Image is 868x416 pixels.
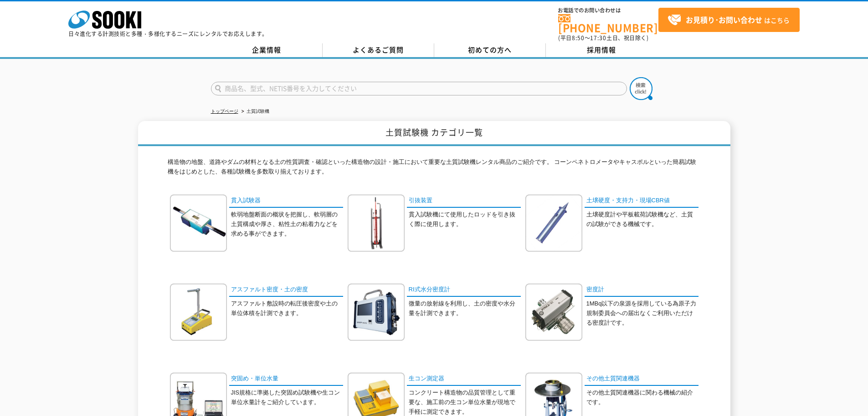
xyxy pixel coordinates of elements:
[323,43,434,57] a: よくあるご質問
[229,373,343,386] a: 突固め・単位水量
[585,373,699,386] a: その他土質関連機器
[668,13,790,27] span: はこちら
[407,195,521,208] a: 引抜装置
[546,43,657,57] a: 採用情報
[170,284,227,341] img: アスファルト密度・土の密度
[686,14,762,25] strong: お見積り･お問い合わせ
[348,195,405,252] img: 引抜装置
[590,34,606,42] span: 17:30
[586,210,699,229] p: 土壌硬度計や平板載荷試験機など、土質の試験ができる機械です。
[211,109,238,114] a: トップページ
[407,373,521,386] a: 生コン測定器
[407,284,521,297] a: RI式水分密度計
[409,299,521,318] p: 微量の放射線を利用し、土の密度や水分量を計測できます。
[229,195,343,208] a: 貫入試験器
[586,388,699,407] p: その他土質関連機器に関わる機械の紹介です。
[231,299,343,318] p: アスファルト敷設時の転圧後密度や土の単位体積を計測できます。
[68,31,268,37] p: 日々進化する計測技術と多種・多様化するニーズにレンタルでお応えします。
[585,195,699,208] a: 土壌硬度・支持力・現場CBR値
[170,195,227,252] img: 貫入試験器
[409,210,521,229] p: 貫入試験機にて使用したロッドを引き抜く際に使用します。
[348,284,405,341] img: RI式水分密度計
[231,210,343,238] p: 軟弱地盤断面の概状を把握し、軟弱層の土質構成や厚さ、粘性土の粘着力などを求める事ができます。
[558,8,658,13] span: お電話でのお問い合わせは
[229,284,343,297] a: アスファルト密度・土の密度
[525,284,582,341] img: 密度計
[434,43,546,57] a: 初めての方へ
[658,8,800,32] a: お見積り･お問い合わせはこちら
[468,45,512,55] span: 初めての方へ
[586,299,699,327] p: 1MBq以下の泉源を採用している為原子力規制委員会への届出なくご利用いただける密度計です。
[558,34,648,42] span: (平日 ～ 土日、祝日除く)
[168,158,701,181] p: 構造物の地盤、道路やダムの材料となる土の性質調査・確認といった構造物の設計・施工において重要な土質試験機レンタル商品のご紹介です。 コーンペネトロメータやキャスポルといった簡易試験機をはじめとし...
[211,82,627,95] input: 商品名、型式、NETIS番号を入力してください
[240,107,269,116] li: 土質試験機
[558,14,658,33] a: [PHONE_NUMBER]
[572,34,585,42] span: 8:50
[231,388,343,407] p: JIS規格に準拠した突固め試験機や生コン単位水量計をご紹介しています。
[211,43,323,57] a: 企業情報
[525,195,582,252] img: 土壌硬度・支持力・現場CBR値
[138,121,730,146] h1: 土質試験機 カテゴリ一覧
[585,284,699,297] a: 密度計
[630,77,652,100] img: btn_search.png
